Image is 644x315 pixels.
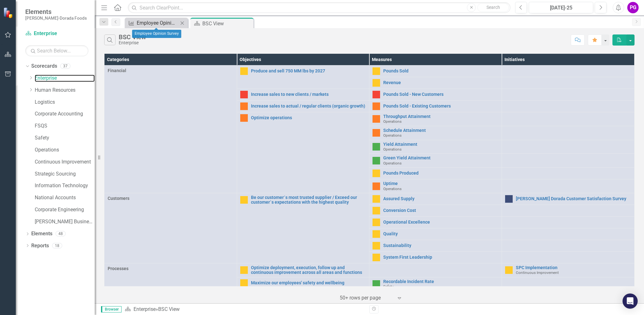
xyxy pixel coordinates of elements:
[35,110,95,118] a: Corporate Accounting
[35,87,95,94] a: Human Resources
[516,265,631,270] a: SPC Implementation
[31,63,57,70] a: Scorecards
[240,266,248,274] img: Caution
[108,195,234,201] span: Customers
[477,3,509,12] button: Search
[383,208,498,213] a: Conversion Cost
[623,293,638,309] div: Open Intercom Messenger
[125,306,365,313] div: »
[134,306,156,312] a: Enterprise
[383,114,498,119] a: Throughput Attainment
[373,242,380,250] img: Caution
[108,67,234,74] span: Financial
[101,306,122,312] span: Browser
[119,34,146,40] div: BSC View
[251,92,366,97] a: Increase sales to new clients / markets
[3,7,14,18] img: ClearPoint Strategy
[35,146,95,154] a: Operations
[35,182,95,189] a: Information Technology
[383,104,498,108] a: Pounds Sold - Existing Customers
[240,102,248,110] img: Warning
[383,128,498,133] a: Schedule Attainment
[505,195,513,203] img: No Information
[383,171,498,176] a: Pounds Produced
[35,206,95,213] a: Corporate Engineering
[52,243,62,248] div: 18
[373,115,380,123] img: Warning
[373,195,380,203] img: Caution
[373,129,380,137] img: Warning
[383,161,402,165] span: Operations
[373,230,380,238] img: Caution
[251,69,366,73] a: Produce and sell 750 MM lbs by 2027
[108,265,234,272] span: Processes
[35,218,95,225] a: [PERSON_NAME] Business Unit
[373,219,380,226] img: Caution
[383,220,498,225] a: Operational Excellence
[128,2,510,13] input: Search ClearPoint...
[373,79,380,87] img: Caution
[383,133,402,138] span: Operations
[383,69,498,73] a: Pounds Sold
[35,122,95,130] a: FSQS
[373,170,380,177] img: Caution
[383,142,498,147] a: Yield Attainment
[383,279,498,284] a: Recordable Incident Rate
[383,187,402,191] span: Operations
[383,119,402,124] span: Operations
[25,8,87,15] span: Elements
[383,232,498,236] a: Quality
[373,182,380,190] img: Warning
[240,67,248,75] img: Caution
[35,170,95,178] a: Strategic Sourcing
[373,102,380,110] img: Warning
[383,80,498,85] a: Revenue
[486,5,500,10] span: Search
[240,279,248,287] img: Caution
[383,243,498,248] a: Sustainability
[373,143,380,151] img: Above Target
[373,254,380,261] img: Caution
[35,158,95,166] a: Continuous Improvement
[158,306,180,312] div: BSC View
[25,30,88,37] a: Enterprise
[373,280,380,288] img: Above Target
[505,266,513,274] img: Caution
[383,284,394,289] span: Safety
[35,134,95,142] a: Safety
[516,196,631,201] a: [PERSON_NAME] Dorada Customer Satisfaction Survey
[383,181,498,186] a: Uptime
[383,156,498,160] a: Green Yield Attainment
[373,67,380,75] img: Caution
[251,104,366,108] a: Increase sales to actual / regular clients (organic growth)
[531,4,591,12] div: [DATE]-25
[240,196,248,204] img: Caution
[137,19,178,27] div: Employee Opinion Survey
[126,19,178,27] a: Employee Opinion Survey
[373,157,380,164] img: Above Target
[240,91,248,98] img: Below Plan
[132,30,181,38] div: Employee Opinion Survey
[56,231,66,237] div: 48
[529,2,593,13] button: [DATE]-25
[383,147,402,151] span: Operations
[373,207,380,214] img: Caution
[240,114,248,122] img: Warning
[35,99,95,106] a: Logistics
[516,270,559,275] span: Continuous Improvement
[35,194,95,201] a: National Accounts
[31,230,52,238] a: Elements
[119,40,146,45] div: Enterprise
[251,281,366,285] a: Maximize our employees' safety and wellbeing
[60,64,70,69] div: 37
[627,2,639,13] button: PG
[383,196,498,201] a: Assured Supply
[35,75,95,82] a: Enterprise
[25,45,88,56] input: Search Below...
[251,115,366,120] a: Optimize operations
[373,91,380,98] img: Below Plan
[251,265,366,275] a: Optimize deployment, execution, follow up and continuous improvement across all areas and functions
[383,255,498,260] a: System First Leadership
[31,242,49,250] a: Reports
